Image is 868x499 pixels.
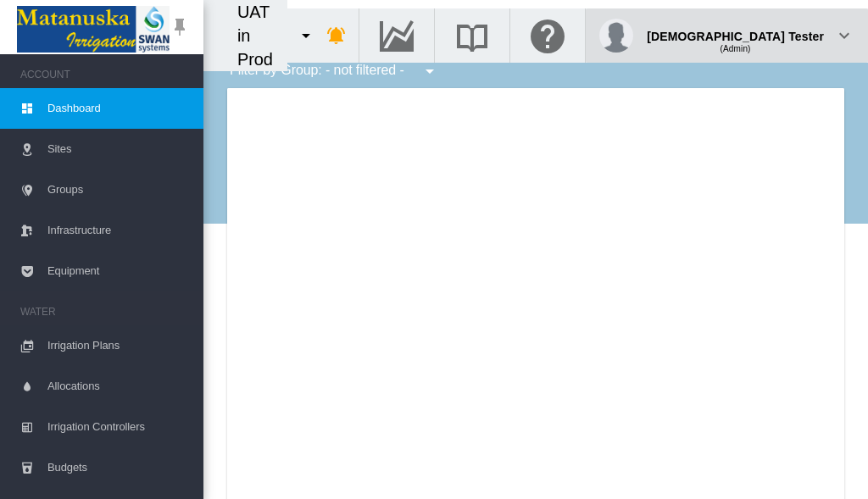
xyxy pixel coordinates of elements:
[20,61,190,88] span: ACCOUNT
[47,366,190,407] span: Allocations
[47,325,190,366] span: Irrigation Plans
[217,54,452,88] div: Filter by Group: - not filtered -
[47,447,190,488] span: Budgets
[47,210,190,251] span: Infrastructure
[413,54,447,88] button: icon-menu-down
[420,61,440,81] md-icon: icon-menu-down
[17,6,170,53] img: Matanuska_LOGO.png
[452,25,492,46] md-icon: Search the knowledge base
[326,25,347,46] md-icon: icon-bell-ring
[47,129,190,169] span: Sites
[47,88,190,129] span: Dashboard
[834,25,854,46] md-icon: icon-chevron-down
[289,19,323,53] button: icon-menu-down
[320,19,353,53] button: icon-bell-ring
[20,298,190,325] span: WATER
[170,17,190,37] md-icon: icon-pin
[296,25,316,46] md-icon: icon-menu-down
[527,25,568,46] md-icon: Click here for help
[599,19,633,53] img: profile.jpg
[647,21,824,38] div: [DEMOGRAPHIC_DATA] Tester
[586,8,868,63] button: [DEMOGRAPHIC_DATA] Tester (Admin) icon-chevron-down
[47,407,190,447] span: Irrigation Controllers
[47,251,190,291] span: Equipment
[47,169,190,210] span: Groups
[376,25,417,46] md-icon: Go to the Data Hub
[721,44,751,53] span: (Admin)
